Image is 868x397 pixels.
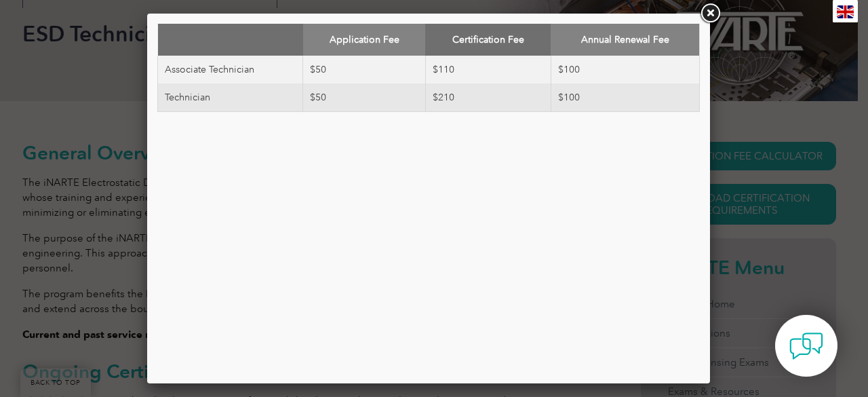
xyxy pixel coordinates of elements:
td: $110 [425,56,551,83]
td: $100 [551,83,699,112]
td: Associate Technician [158,56,303,83]
td: Technician [158,83,303,112]
th: Application Fee [303,24,426,56]
a: Close [698,1,722,26]
td: $50 [303,56,426,83]
td: $50 [303,83,426,112]
td: $210 [425,83,551,112]
img: contact-chat.png [789,329,823,363]
td: $100 [551,56,699,83]
th: Certification Fee [425,24,551,56]
th: Annual Renewal Fee [551,24,699,56]
img: en [837,5,854,18]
